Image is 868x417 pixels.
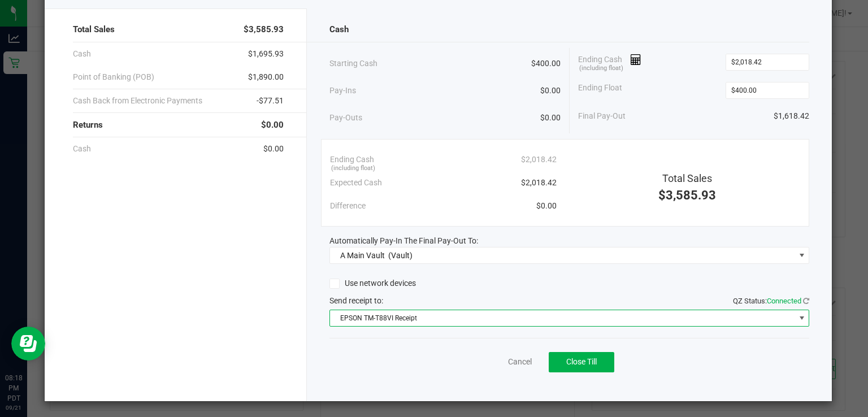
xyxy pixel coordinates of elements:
span: Pay-Ins [329,85,356,97]
span: $1,618.42 [774,110,809,122]
span: Final Pay-Out [578,110,626,122]
span: $2,018.42 [521,177,557,189]
iframe: Resource center [11,327,45,360]
span: Ending Cash [578,54,641,71]
span: $400.00 [531,58,561,69]
span: Automatically Pay-In The Final Pay-Out To: [329,236,478,245]
span: $3,585.93 [658,188,716,202]
span: $2,018.42 [521,154,557,166]
span: Starting Cash [329,58,377,69]
span: (including float) [579,64,623,73]
span: $0.00 [263,143,284,155]
span: $0.00 [261,119,284,132]
span: A Main Vault [340,251,385,260]
span: $1,695.93 [248,48,284,60]
span: $3,585.93 [244,23,284,36]
span: Pay-Outs [329,112,362,124]
span: Connected [767,297,801,305]
span: Send receipt to: [329,296,383,305]
div: Returns [73,113,284,137]
span: Close Till [566,357,597,366]
span: Ending Float [578,82,622,99]
span: (Vault) [388,251,413,260]
span: $0.00 [540,85,561,97]
span: QZ Status: [733,297,809,305]
span: Ending Cash [330,154,374,166]
span: Cash [73,143,91,155]
span: Total Sales [73,23,115,36]
span: Expected Cash [330,177,382,189]
a: Cancel [508,356,532,368]
span: -$77.51 [257,95,284,107]
button: Close Till [549,352,614,372]
span: EPSON TM-T88VI Receipt [330,310,795,326]
span: (including float) [331,164,375,173]
span: Cash [329,23,349,36]
span: Difference [330,200,366,212]
span: Point of Banking (POB) [73,71,154,83]
span: $0.00 [540,112,561,124]
span: Total Sales [662,172,712,184]
span: $1,890.00 [248,71,284,83]
span: Cash Back from Electronic Payments [73,95,202,107]
label: Use network devices [329,277,416,289]
span: $0.00 [536,200,557,212]
span: Cash [73,48,91,60]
